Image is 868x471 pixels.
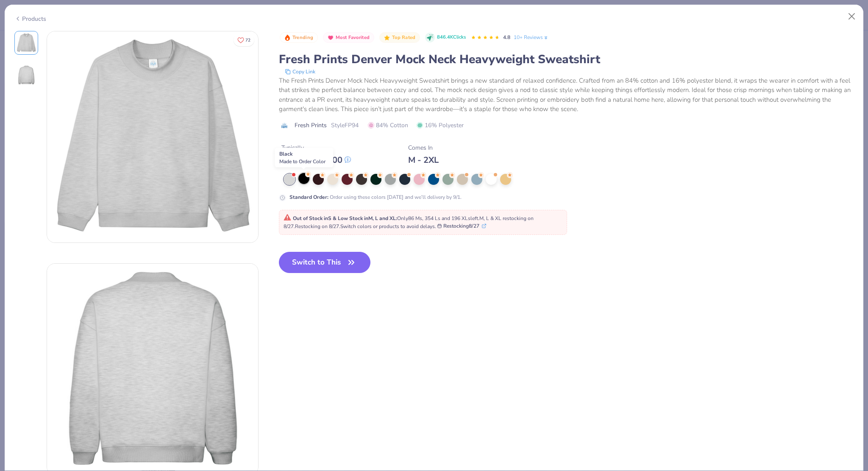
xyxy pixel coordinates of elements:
div: Typically [281,143,351,152]
div: Products [14,14,46,23]
button: Switch to This [279,252,371,273]
span: 72 [245,38,250,42]
span: 4.8 [503,34,510,41]
img: Front [16,33,36,53]
div: Fresh Prints Denver Mock Neck Heavyweight Sweatshirt [279,51,854,67]
span: Trending [292,35,313,40]
span: 16% Polyester [417,121,464,130]
span: Made to Order Color [279,158,325,165]
div: $ 52.00 - $ 60.00 [281,155,351,165]
button: Badge Button [280,32,318,43]
img: Back [16,65,36,85]
span: Top Rated [392,35,416,40]
button: copy to clipboard [282,67,318,76]
button: Badge Button [323,32,374,43]
a: 10+ Reviews [514,33,549,41]
button: Close [844,8,860,25]
span: 84% Cotton [368,121,408,130]
div: Black [275,148,333,167]
button: Restocking8/27 [437,222,486,230]
span: 846.4K Clicks [437,34,466,41]
img: Trending sort [284,34,291,41]
div: M - 2XL [408,155,439,165]
div: Order using these colors [DATE] and we’ll delivery by 9/1. [289,193,462,201]
strong: Standard Order : [289,194,328,201]
button: Like [234,34,254,46]
img: Most Favorited sort [327,34,334,41]
strong: Out of Stock in S [293,215,333,222]
span: Style FP94 [331,121,359,130]
button: Badge Button [379,32,420,43]
span: Most Favorited [336,35,370,40]
strong: & Low Stock in M, L and XL : [333,215,397,222]
img: Front [47,31,258,242]
img: brand logo [279,122,290,129]
span: Fresh Prints [295,121,327,130]
div: The Fresh Prints Denver Mock Neck Heavyweight Sweatshirt brings a new standard of relaxed confide... [279,76,854,114]
div: Comes In [408,143,439,152]
img: Top Rated sort [384,34,390,41]
span: Only 86 Ms, 354 Ls and 196 XLs left. M, L & XL restocking on 8/27. Restocking on 8/27. Switch col... [284,215,534,230]
div: 4.8 Stars [471,31,500,45]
